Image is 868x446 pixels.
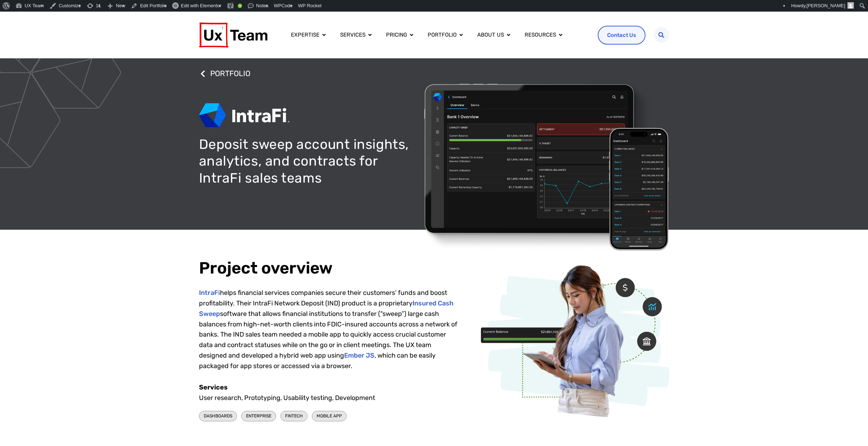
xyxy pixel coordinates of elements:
[285,26,592,44] div: Menu Toggle
[806,3,845,8] span: [PERSON_NAME]
[344,351,374,359] a: Ember JS
[199,408,237,424] a: DASHBOARDS
[386,31,407,39] a: Pricing
[199,289,220,297] a: IntraFi
[181,3,221,8] span: Edit with Elementor
[199,103,290,127] img: intraFi logo
[654,27,669,43] div: Search
[312,408,347,424] a: MOBILE APP
[199,383,228,391] strong: Services
[285,413,303,420] span: FINTECH
[525,31,556,39] a: Resources
[199,136,415,187] h1: Deposit sweep account insights, analytics, and contracts for IntraFi sales teams
[199,288,458,371] p: helps financial services companies secure their customers’ funds and boost profitability. Their I...
[199,66,250,82] a: PORTFOLIO
[199,22,267,47] img: UX Team Logo
[428,31,457,39] a: Portfolio
[199,299,453,318] a: Insured Cash Sweep
[477,31,504,39] a: About us
[204,413,232,420] span: DASHBOARDS
[246,413,271,420] span: ENTERPRISE
[241,408,276,424] a: ENTERPRISE
[832,411,868,446] iframe: Chat Widget
[607,31,636,39] span: Contact Us
[598,26,645,45] a: Contact Us
[238,4,242,8] div: Good
[208,67,250,80] span: PORTFOLIO
[199,259,458,278] h2: Project overview
[285,26,592,44] nav: Menu
[317,413,342,420] span: MOBILE APP
[291,31,319,39] a: Expertise
[340,31,365,39] a: Services
[199,382,458,403] p: User research, Prototyping, Usability testing, Development
[280,408,308,424] a: FINTECH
